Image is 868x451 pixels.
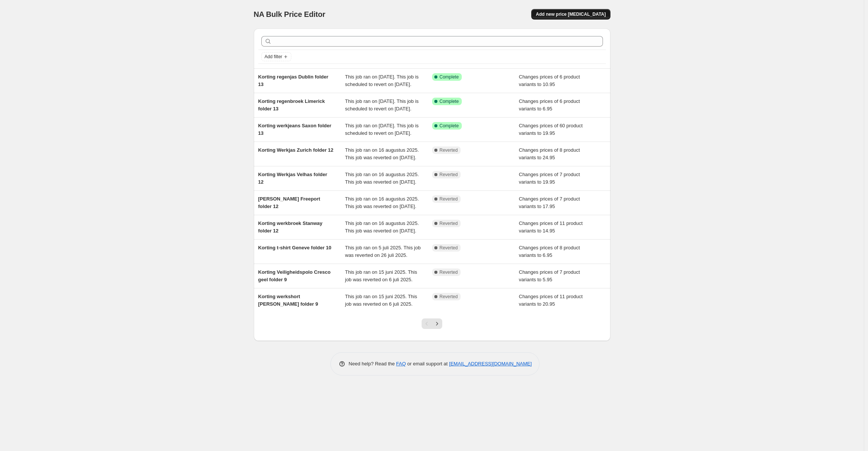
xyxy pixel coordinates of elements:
span: Reverted [440,294,458,300]
span: Korting Werkjas Velhas folder 12 [258,172,327,185]
span: Add filter [265,54,282,60]
span: Korting regenbroek Limerick folder 13 [258,98,325,112]
nav: Pagination [422,318,442,329]
a: [EMAIL_ADDRESS][DOMAIN_NAME] [449,361,532,367]
span: Korting werkshort [PERSON_NAME] folder 9 [258,294,318,307]
span: Complete [440,98,459,104]
span: Add new price [MEDICAL_DATA] [536,11,606,17]
span: Reverted [440,220,458,226]
a: FAQ [396,361,406,367]
span: Complete [440,74,459,80]
button: Add new price [MEDICAL_DATA] [531,9,610,20]
span: Changes prices of 7 product variants to 5.95 [519,269,580,282]
span: Changes prices of 60 product variants to 19.95 [519,123,583,136]
span: This job ran on [DATE]. This job is scheduled to revert on [DATE]. [345,74,419,87]
span: This job ran on 16 augustus 2025. This job was reverted on [DATE]. [345,196,419,209]
span: Korting Veiligheidspolo Cresco geel folder 9 [258,269,331,282]
span: Changes prices of 6 product variants to 10.95 [519,74,580,87]
span: Reverted [440,196,458,202]
span: Changes prices of 8 product variants to 24.95 [519,147,580,160]
span: or email support at [406,361,449,367]
span: This job ran on 15 juni 2025. This job was reverted on 6 juli 2025. [345,269,417,282]
span: Changes prices of 8 product variants to 6.95 [519,245,580,258]
span: This job ran on 16 augustus 2025. This job was reverted on [DATE]. [345,172,419,185]
span: Reverted [440,172,458,178]
span: Korting regenjas Dublin folder 13 [258,74,329,87]
span: Changes prices of 7 product variants to 17.95 [519,196,580,209]
span: This job ran on [DATE]. This job is scheduled to revert on [DATE]. [345,123,419,136]
span: Korting Werkjas Zurich folder 12 [258,147,334,153]
span: This job ran on 16 augustus 2025. This job was reverted on [DATE]. [345,220,419,234]
span: Changes prices of 11 product variants to 14.95 [519,220,583,234]
span: This job ran on 5 juli 2025. This job was reverted on 26 juli 2025. [345,245,420,258]
span: This job ran on [DATE]. This job is scheduled to revert on [DATE]. [345,98,419,112]
button: Add filter [261,52,291,61]
span: Changes prices of 6 product variants to 6.95 [519,98,580,112]
span: Korting werkjeans Saxon folder 13 [258,123,332,136]
span: Korting werkbroek Stanway folder 12 [258,220,322,234]
button: Next [432,318,442,329]
span: This job ran on 16 augustus 2025. This job was reverted on [DATE]. [345,147,419,160]
span: Korting t-shirt Geneve folder 10 [258,245,332,250]
span: Reverted [440,245,458,251]
span: [PERSON_NAME] Freeport folder 12 [258,196,320,209]
span: Reverted [440,269,458,275]
span: Need help? Read the [349,361,396,367]
span: Reverted [440,147,458,153]
span: NA Bulk Price Editor [254,10,325,18]
span: Changes prices of 11 product variants to 20.95 [519,294,583,307]
span: This job ran on 15 juni 2025. This job was reverted on 6 juli 2025. [345,294,417,307]
span: Complete [440,123,459,129]
span: Changes prices of 7 product variants to 19.95 [519,172,580,185]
